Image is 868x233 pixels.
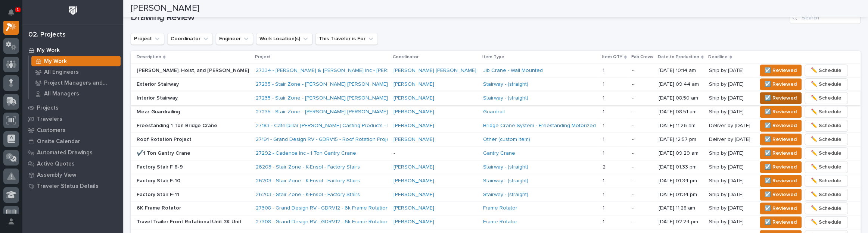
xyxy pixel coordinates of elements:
[22,180,123,192] a: Traveler Status Details
[482,53,504,61] p: Item Type
[137,81,250,88] p: Exterior Stairway
[603,190,606,198] p: 1
[37,47,60,54] p: My Work
[659,123,703,129] p: [DATE] 11:26 am
[131,3,199,14] h2: [PERSON_NAME]
[811,94,841,103] span: ✏️ Schedule
[811,190,841,199] span: ✏️ Schedule
[393,178,434,184] a: [PERSON_NAME]
[760,120,802,132] button: ☑️ Reviewed
[137,164,250,170] p: Factory Stair F 8-9
[216,33,253,45] button: Engineer
[659,109,703,115] p: [DATE] 08:51 am
[631,53,653,61] p: Fab Crews
[603,149,606,157] p: 1
[632,164,652,170] p: -
[659,205,703,211] p: [DATE] 11:28 am
[811,149,841,158] span: ✏️ Schedule
[44,58,67,65] p: My Work
[709,163,745,170] p: Ship by [DATE]
[22,44,123,56] a: My Work
[811,107,841,116] span: ✏️ Schedule
[131,105,861,119] tr: Mezz Guardrailing27235 - Stair Zone - [PERSON_NAME] [PERSON_NAME] - Batting Cage Stairs [PERSON_N...
[483,164,528,170] a: Stairway - (straight)
[765,176,797,185] span: ☑️ Reviewed
[131,174,861,188] tr: Factory Stair F-1026203 - Stair Zone - K-Ensol - Factory Stairs [PERSON_NAME] Stairway - (straigh...
[805,133,848,145] button: ✏️ Schedule
[393,219,434,225] a: [PERSON_NAME]
[393,53,419,61] p: Coordinator
[131,215,861,229] tr: Travel Trailer Front Rotational Unit 3K Unit27308 - Grand Design RV - GDRV12 - 6k Frame Rotation ...
[131,33,164,45] button: Project
[37,116,62,123] p: Travelers
[137,95,250,101] p: Interior Stairway
[632,150,652,157] p: -
[131,78,861,91] tr: Exterior Stairway27235 - Stair Zone - [PERSON_NAME] [PERSON_NAME] - Batting Cage Stairs [PERSON_N...
[315,33,378,45] button: This Traveler is For
[811,80,841,89] span: ✏️ Schedule
[256,219,399,225] a: 27308 - Grand Design RV - GDRV12 - 6k Frame Rotation Unit
[483,136,530,143] a: Other (custom item)
[632,178,652,184] p: -
[765,163,797,171] span: ☑️ Reviewed
[22,147,123,158] a: Automated Drawings
[131,12,787,23] h1: Drawing Review
[659,95,703,101] p: [DATE] 08:50 am
[765,190,797,199] span: ☑️ Reviewed
[22,125,123,136] a: Customers
[22,136,123,147] a: Onsite Calendar
[37,172,76,179] p: Assembly View
[3,4,19,20] button: Notifications
[765,204,797,213] span: ☑️ Reviewed
[632,192,652,198] p: -
[393,109,434,115] a: [PERSON_NAME]
[483,81,528,88] a: Stairway - (straight)
[805,147,848,159] button: ✏️ Schedule
[659,192,703,198] p: [DATE] 01:34 pm
[393,123,434,129] a: [PERSON_NAME]
[29,88,123,99] a: All Managers
[765,80,797,89] span: ☑️ Reviewed
[483,150,515,157] a: Gantry Crane
[483,192,528,198] a: Stairway - (straight)
[137,192,250,198] p: Factory Stair F-11
[603,66,606,74] p: 1
[659,81,703,88] p: [DATE] 09:44 am
[137,109,250,115] p: Mezz Guardrailing
[632,205,652,211] p: -
[709,66,745,74] p: Ship by [DATE]
[603,217,606,225] p: 1
[256,192,360,198] a: 26203 - Stair Zone - K-Ensol - Factory Stairs
[256,150,356,157] a: 27292 - Cadence Inc - 1 Ton Gantry Crane
[760,78,802,90] button: ☑️ Reviewed
[632,109,652,115] p: -
[256,81,438,88] a: 27235 - Stair Zone - [PERSON_NAME] [PERSON_NAME] - Batting Cage Stairs
[131,64,861,78] tr: [PERSON_NAME], Hoist, and [PERSON_NAME]27334 - [PERSON_NAME] & [PERSON_NAME] Inc - [PERSON_NAME],...
[131,91,861,105] tr: Interior Stairway27235 - Stair Zone - [PERSON_NAME] [PERSON_NAME] - Batting Cage Stairs [PERSON_N...
[137,178,250,184] p: Factory Stair F-10
[137,67,250,74] p: [PERSON_NAME], Hoist, and [PERSON_NAME]
[805,216,848,228] button: ✏️ Schedule
[709,107,745,115] p: Ship by [DATE]
[602,53,622,61] p: Item QTY
[256,67,486,74] a: 27334 - [PERSON_NAME] & [PERSON_NAME] Inc - [PERSON_NAME], Hoist, and [PERSON_NAME]
[393,95,434,101] a: [PERSON_NAME]
[131,146,861,160] tr: ✔️1 Ton Gantry Crane27292 - Cadence Inc - 1 Ton Gantry Crane -Gantry Crane 11 -[DATE] 09:29 amShi...
[393,150,477,157] p: -
[805,161,848,173] button: ✏️ Schedule
[805,64,848,76] button: ✏️ Schedule
[255,53,271,61] p: Project
[709,217,745,225] p: Ship by [DATE]
[483,123,595,129] a: Bridge Crane System - Freestanding Motorized
[805,120,848,132] button: ✏️ Schedule
[811,176,841,185] span: ✏️ Schedule
[811,66,841,75] span: ✏️ Schedule
[393,192,434,198] a: [PERSON_NAME]
[760,216,802,228] button: ☑️ Reviewed
[805,78,848,90] button: ✏️ Schedule
[765,94,797,103] span: ☑️ Reviewed
[256,164,360,170] a: 26203 - Stair Zone - K-Ensol - Factory Stairs
[603,80,606,88] p: 1
[811,121,841,130] span: ✏️ Schedule
[256,95,438,101] a: 27235 - Stair Zone - [PERSON_NAME] [PERSON_NAME] - Batting Cage Stairs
